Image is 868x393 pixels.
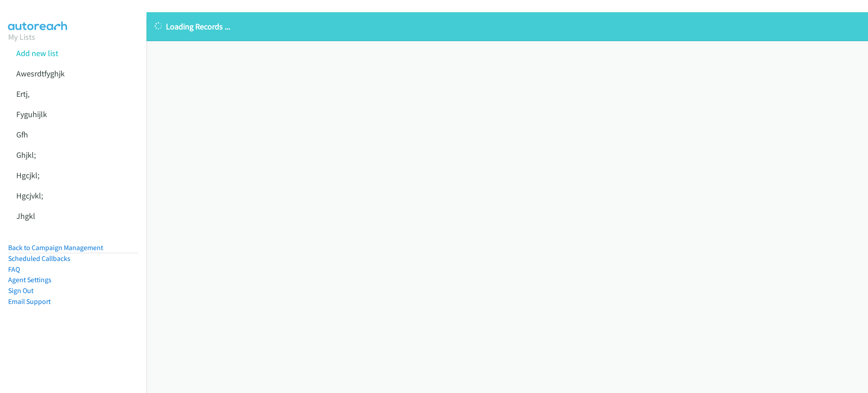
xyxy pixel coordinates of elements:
[8,265,20,274] a: FAQ
[16,211,35,221] a: Jhgkl
[16,68,65,79] a: Awesrdtfyghjk
[8,254,71,263] a: Scheduled Callbacks
[16,89,29,99] a: Ertj,
[16,129,28,140] a: Gfh
[16,109,47,119] a: Fyguhijlk
[16,170,39,180] a: Hgcjkl;
[8,243,103,252] a: Back to Campaign Management
[16,48,58,58] a: Add new list
[8,275,52,284] a: Agent Settings
[8,297,51,306] a: Email Support
[16,190,43,201] a: Hgcjvkl;
[8,32,35,42] a: My Lists
[8,286,33,295] a: Sign Out
[16,150,36,160] a: Ghjkl;
[155,20,860,33] p: Loading Records ...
